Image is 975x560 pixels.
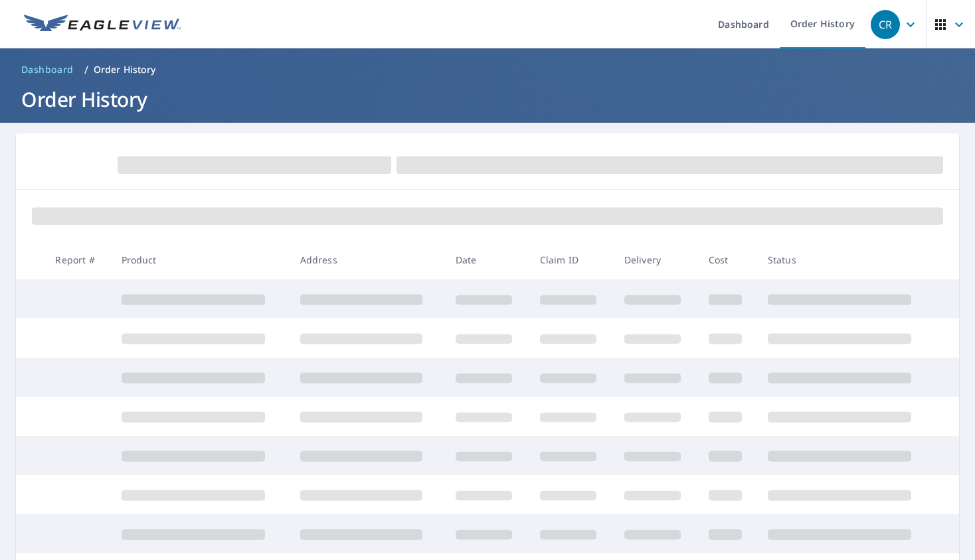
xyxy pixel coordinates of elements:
p: Order History [94,63,156,76]
span: Dashboard [21,63,74,76]
img: EV Logo [24,15,181,35]
th: Product [111,240,290,279]
nav: breadcrumb [16,59,959,80]
th: Date [445,240,529,279]
a: Dashboard [16,59,79,80]
th: Cost [698,240,757,279]
th: Delivery [614,240,698,279]
th: Report # [44,240,110,279]
h1: Order History [16,86,959,113]
div: CR [871,10,900,39]
th: Status [757,240,936,279]
li: / [84,62,88,78]
th: Claim ID [529,240,614,279]
th: Address [290,240,445,279]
